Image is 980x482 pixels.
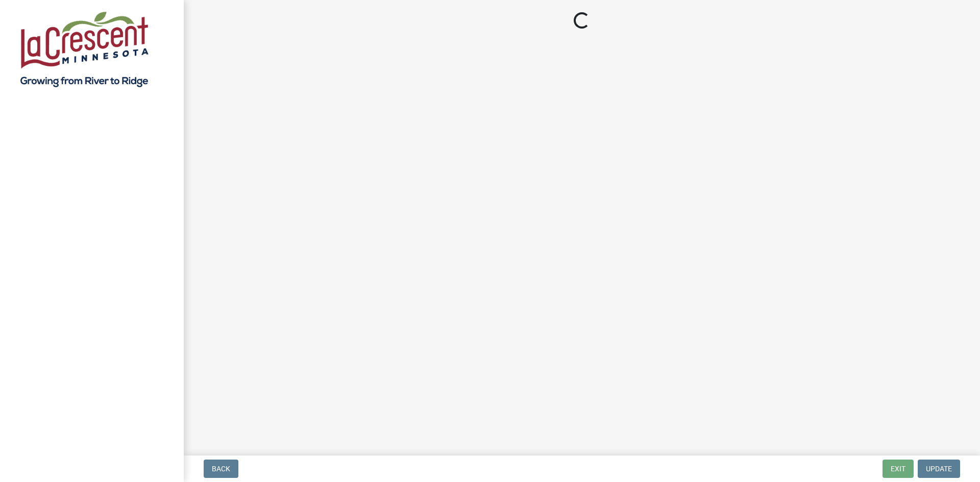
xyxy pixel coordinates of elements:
[926,465,952,473] span: Update
[918,460,960,478] button: Update
[204,460,238,478] button: Back
[883,460,914,478] button: Exit
[20,11,149,87] img: City of La Crescent, Minnesota
[212,465,230,473] span: Back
